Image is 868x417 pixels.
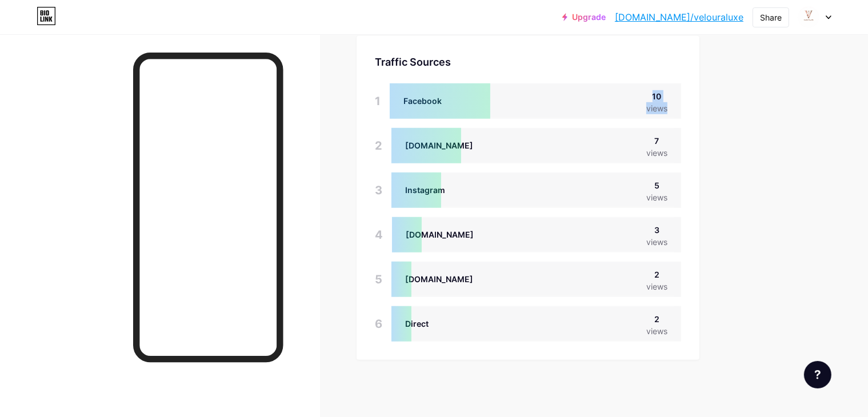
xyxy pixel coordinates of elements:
[375,54,681,70] div: Traffic Sources
[375,217,383,252] div: 4
[375,83,381,119] div: 1
[646,147,667,159] div: views
[406,228,474,240] div: [DOMAIN_NAME]
[646,236,667,248] div: views
[646,325,667,337] div: views
[375,128,382,163] div: 2
[405,273,473,285] div: [DOMAIN_NAME]
[760,11,782,23] div: Share
[646,268,667,280] div: 2
[646,179,667,191] div: 5
[646,102,667,114] div: views
[615,10,743,24] a: [DOMAIN_NAME]/velouraluxe
[375,262,382,297] div: 5
[646,224,667,236] div: 3
[562,13,606,22] a: Upgrade
[375,173,382,208] div: 3
[405,318,429,330] div: Direct
[646,90,667,102] div: 10
[798,6,819,28] img: velouraluxe
[646,135,667,147] div: 7
[646,280,667,292] div: views
[375,306,382,342] div: 6
[646,191,667,203] div: views
[646,313,667,325] div: 2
